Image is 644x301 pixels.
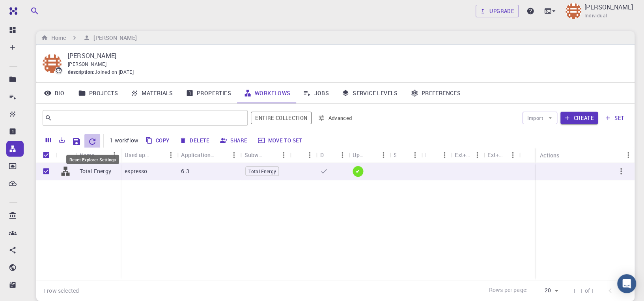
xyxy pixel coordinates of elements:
[396,149,409,161] button: Sort
[143,134,173,147] button: Copy
[56,148,76,163] div: Icon
[265,149,278,161] button: Sort
[251,112,312,124] span: Filter throughout whole library including sets (folders)
[179,83,237,103] a: Properties
[584,2,633,12] p: [PERSON_NAME]
[244,147,265,163] div: Subworkflows
[566,3,581,19] img: Yuvraj Singh
[294,149,307,161] button: Sort
[323,149,336,161] button: Sort
[304,149,316,161] button: Menu
[228,149,240,161] button: Menu
[487,147,506,163] div: Ext+web
[364,149,377,161] button: Sort
[68,68,95,76] span: description :
[251,112,312,124] button: Entire collection
[68,51,622,60] p: [PERSON_NAME]
[42,134,55,146] button: Columns
[377,149,390,161] button: Menu
[108,149,121,161] button: Menu
[181,167,189,175] p: 6.3
[601,112,628,124] button: set
[152,149,164,161] button: Sort
[16,6,44,13] span: Support
[426,149,438,161] button: Sort
[164,149,177,161] button: Menu
[48,34,66,42] h6: Home
[455,147,471,163] div: Ext+lnk
[177,147,240,163] div: Application Version
[6,7,17,15] img: logo
[246,168,279,175] span: Total Energy
[43,287,79,295] div: 1 row selected
[95,149,107,161] button: Sort
[72,83,124,103] a: Projects
[90,34,136,42] h6: [PERSON_NAME]
[353,168,363,175] span: ✔
[39,34,138,42] nav: breadcrumb
[409,149,421,161] button: Menu
[540,148,559,163] div: Actions
[315,112,356,124] button: Advanced
[297,83,335,103] a: Jobs
[471,149,483,161] button: Menu
[335,83,404,103] a: Service Levels
[353,147,364,163] div: Up-to-date
[124,83,179,103] a: Materials
[240,147,290,163] div: Subworkflows
[394,147,396,163] div: Shared
[121,147,177,163] div: Used application
[536,148,635,163] div: Actions
[483,147,519,163] div: Ext+web
[316,147,349,163] div: Default
[531,285,560,296] div: 20
[95,68,134,76] span: Joined on [DATE]
[336,149,349,161] button: Menu
[584,12,607,20] span: Individual
[438,149,451,161] button: Menu
[177,134,213,147] button: Delete
[349,147,390,163] div: Up-to-date
[560,112,598,124] button: Create
[404,83,467,103] a: Preferences
[80,167,111,175] p: Total Energy
[290,147,316,163] div: Tags
[125,147,152,163] div: Used application
[451,147,483,163] div: Ext+lnk
[36,83,72,103] a: Bio
[125,167,147,175] p: espresso
[489,286,528,295] p: Rows per page:
[256,134,306,147] button: Move to set
[69,134,84,150] button: Save Explorer Settings
[617,274,636,293] div: Open Intercom Messenger
[80,148,95,163] div: Name
[506,149,519,161] button: Menu
[84,134,100,150] button: Reset Explorer Settings
[390,147,421,163] div: Shared
[320,147,323,163] div: Default
[76,148,121,163] div: Name
[523,112,557,124] button: Import
[476,5,519,17] a: Upgrade
[68,61,106,67] span: [PERSON_NAME]
[237,83,297,103] a: Workflows
[622,149,635,161] button: Menu
[66,155,119,164] div: Reset Explorer Settings
[110,136,138,144] p: 1 workflow
[181,147,215,163] div: Application Version
[215,149,228,161] button: Sort
[218,134,251,147] button: Share
[573,287,594,295] p: 1–1 of 1
[421,147,451,163] div: Public
[278,149,290,161] button: Menu
[55,134,69,146] button: Export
